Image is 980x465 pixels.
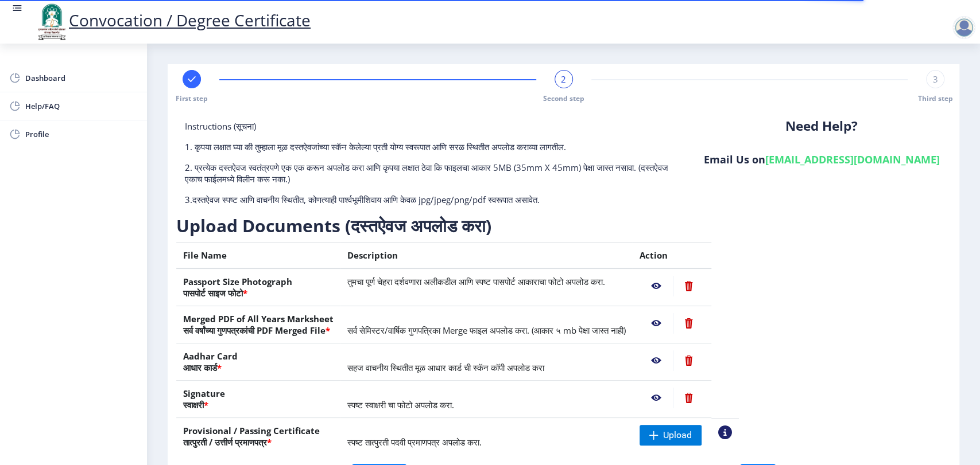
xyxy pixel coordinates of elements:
span: सर्व सेमिस्टर/वार्षिक गुणपत्रिका Merge फाइल अपलोड करा. (आकार ५ mb पेक्षा जास्त नाही) [347,325,626,336]
span: स्पष्ट तात्पुरती पदवी प्रमाणपत्र अपलोड करा. [347,436,482,448]
p: 1. कृपया लक्षात घ्या की तुम्हाला मूळ दस्तऐवजांच्या स्कॅन केलेल्या प्रती योग्य स्वरूपात आणि सरळ स्... [185,141,684,153]
th: Action [633,243,711,269]
th: Provisional / Passing Certificate तात्पुरती / उत्तीर्ण प्रमाणपत्र [176,418,340,455]
span: सहज वाचनीय स्थितीत मूळ आधार कार्ड ची स्कॅन कॉपी अपलोड करा [347,362,544,373]
img: logo [34,2,69,41]
a: [EMAIL_ADDRESS][DOMAIN_NAME] [765,153,940,166]
nb-action: Delete File [673,276,704,296]
a: Convocation / Degree Certificate [34,9,311,31]
nb-action: View File [640,350,673,371]
span: Upload [663,429,692,441]
h3: Upload Documents (दस्तऐवज अपलोड करा) [176,214,739,237]
span: First step [176,93,208,103]
span: Third step [918,93,953,103]
nb-action: View File [640,313,673,334]
span: Help/FAQ [25,99,138,113]
p: 3.दस्तऐवज स्पष्ट आणि वाचनीय स्थितीत, कोणत्याही पार्श्वभूमीशिवाय आणि केवळ jpg/jpeg/png/pdf स्वरूपा... [185,194,684,205]
th: Passport Size Photograph पासपोर्ट साइज फोटो [176,268,340,306]
nb-action: Delete File [673,350,704,371]
span: 3 [933,73,938,85]
td: तुमचा पूर्ण चेहरा दर्शवणारा अलीकडील आणि स्पष्ट पासपोर्ट आकाराचा फोटो अपलोड करा. [340,268,633,306]
nb-action: Delete File [673,313,704,334]
b: Need Help? [785,117,858,135]
th: Description [340,243,633,269]
span: Second step [543,93,584,103]
th: Merged PDF of All Years Marksheet सर्व वर्षांच्या गुणपत्रकांची PDF Merged File [176,306,340,343]
nb-action: View Sample PDC [718,425,732,439]
h6: Email Us on [701,153,942,166]
nb-action: Delete File [673,388,704,408]
nb-action: View File [640,276,673,296]
span: Profile [25,127,138,141]
span: Dashboard [25,71,138,85]
th: File Name [176,243,340,269]
p: 2. प्रत्येक दस्तऐवज स्वतंत्रपणे एक एक करून अपलोड करा आणि कृपया लक्षात ठेवा कि फाइलचा आकार 5MB (35... [185,162,684,185]
span: स्पष्ट स्वाक्षरी चा फोटो अपलोड करा. [347,399,454,411]
nb-action: View File [640,388,673,408]
th: Signature स्वाक्षरी [176,381,340,418]
span: Instructions (सूचना) [185,120,256,132]
span: 2 [561,73,566,85]
th: Aadhar Card आधार कार्ड [176,343,340,381]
